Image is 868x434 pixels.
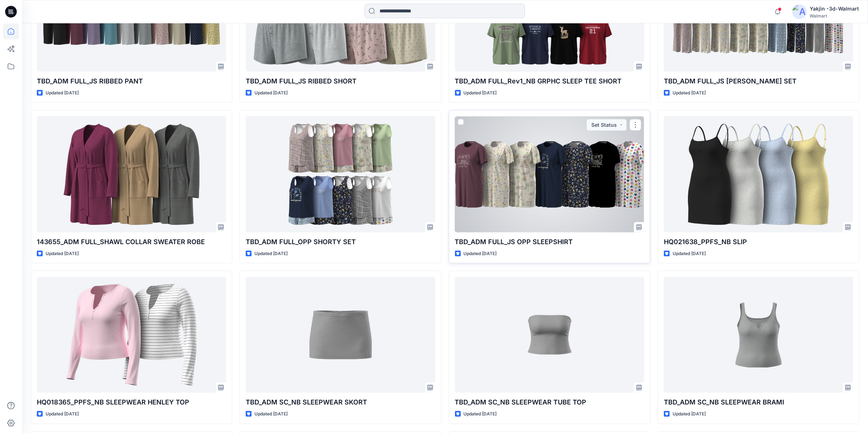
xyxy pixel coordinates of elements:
p: Updated [DATE] [673,250,706,258]
p: TBD_ADM SC_NB SLEEPWEAR BRAMI [664,397,853,407]
p: Updated [DATE] [46,89,79,97]
p: TBD_ADM FULL_Rev1_NB GRPHC SLEEP TEE SHORT [455,76,644,86]
p: Updated [DATE] [464,250,497,258]
a: TBD_ADM FULL_OPP SHORTY SET [246,116,435,232]
p: Updated [DATE] [254,89,288,97]
a: TBD_ADM SC_NB SLEEPWEAR BRAMI [664,277,853,393]
p: TBD_ADM FULL_JS OPP SLEEPSHIRT [455,237,644,247]
p: Updated [DATE] [464,410,497,418]
p: TBD_ADM FULL_OPP SHORTY SET [246,237,435,247]
div: Walmart [810,13,859,19]
p: Updated [DATE] [673,410,706,418]
a: TBD_ADM FULL_JS OPP SLEEPSHIRT [455,116,644,232]
a: TBD_ADM SC_NB SLEEPWEAR TUBE TOP [455,277,644,393]
a: HQ021638_PPFS_NB SLIP [664,116,853,232]
a: TBD_ADM SC_NB SLEEPWEAR SKORT [246,277,435,393]
p: HQ021638_PPFS_NB SLIP [664,237,853,247]
p: TBD_ADM SC_NB SLEEPWEAR SKORT [246,397,435,407]
img: avatar [792,4,807,19]
p: Updated [DATE] [254,410,288,418]
p: Updated [DATE] [464,89,497,97]
div: Yakjin -3d-Walmart [810,4,859,13]
p: Updated [DATE] [46,250,79,258]
p: TBD_ADM FULL_JS RIBBED PANT [37,76,226,86]
a: 143655_ADM FULL_SHAWL COLLAR SWEATER ROBE [37,116,226,232]
p: HQ018365_PPFS_NB SLEEPWEAR HENLEY TOP [37,397,226,407]
p: 143655_ADM FULL_SHAWL COLLAR SWEATER ROBE [37,237,226,247]
a: HQ018365_PPFS_NB SLEEPWEAR HENLEY TOP [37,277,226,393]
p: TBD_ADM FULL_JS RIBBED SHORT [246,76,435,86]
p: Updated [DATE] [46,410,79,418]
p: TBD_ADM FULL_JS [PERSON_NAME] SET [664,76,853,86]
p: Updated [DATE] [254,250,288,258]
p: Updated [DATE] [673,89,706,97]
p: TBD_ADM SC_NB SLEEPWEAR TUBE TOP [455,397,644,407]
